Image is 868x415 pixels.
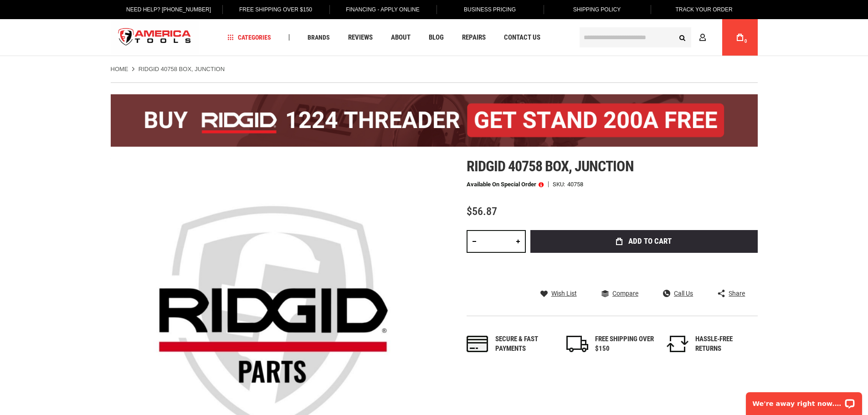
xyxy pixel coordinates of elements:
a: Brands [303,31,334,44]
a: Blog [425,31,448,44]
span: About [391,34,411,41]
span: Blog [429,34,444,41]
img: BOGO: Buy the RIDGID® 1224 Threader (26092), get the 92467 200A Stand FREE! [111,94,758,147]
a: 0 [731,19,749,56]
a: Compare [601,289,638,297]
span: Shipping Policy [573,6,621,13]
span: Add to Cart [628,237,672,245]
span: $56.87 [467,205,497,218]
a: Call Us [663,289,693,297]
span: Categories [227,34,271,41]
a: Wish List [540,289,577,297]
img: shipping [566,336,588,352]
img: returns [667,336,688,352]
span: Compare [612,290,638,297]
span: 0 [745,39,747,44]
p: Available on Special Order [467,181,544,188]
span: Share [729,290,745,297]
strong: SKU [553,181,567,187]
div: FREE SHIPPING OVER $150 [595,334,654,354]
button: Search [674,29,691,46]
div: 40758 [567,181,583,187]
span: Wish List [551,290,577,297]
strong: RIDGID 40758 BOX, JUNCTION [139,66,225,72]
a: About [387,31,415,44]
a: Contact Us [500,31,544,44]
span: Ridgid 40758 box, junction [467,158,634,175]
button: Add to Cart [530,230,758,253]
a: Repairs [458,31,490,44]
img: America Tools [111,20,199,55]
a: Categories [223,31,275,44]
div: HASSLE-FREE RETURNS [695,334,755,354]
span: Call Us [674,290,693,297]
iframe: LiveChat chat widget [740,386,868,415]
span: Brands [308,34,330,41]
iframe: Secure express checkout frame [529,256,760,282]
span: Contact Us [504,34,540,41]
a: Reviews [344,31,377,44]
span: Reviews [348,34,373,41]
a: store logo [111,20,199,55]
div: Secure & fast payments [495,334,555,354]
img: payments [467,336,488,352]
span: Repairs [462,34,486,41]
a: Home [111,65,128,73]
